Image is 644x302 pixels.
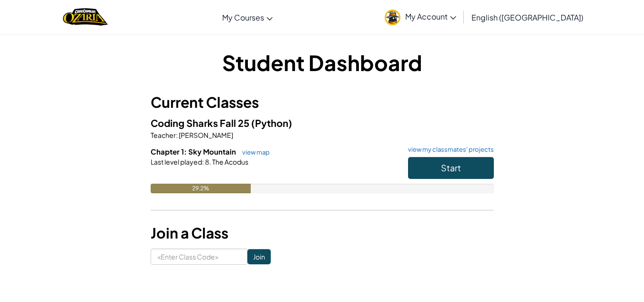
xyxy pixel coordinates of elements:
[251,117,292,129] span: (Python)
[151,249,247,265] input: <Enter Class Code>
[247,249,271,264] input: Join
[151,48,494,77] h1: Student Dashboard
[178,131,233,139] span: [PERSON_NAME]
[222,12,264,22] span: My Courses
[63,7,107,27] a: Ozaria by CodeCombat logo
[380,2,461,32] a: My Account
[151,147,237,156] span: Chapter 1: Sky Mountain
[151,92,494,113] h3: Current Classes
[202,157,204,166] span: :
[151,117,251,129] span: Coding Sharks Fall 25
[403,146,494,153] a: view my classmates' projects
[237,148,270,156] a: view map
[441,162,461,173] span: Start
[63,7,107,27] img: Home
[151,184,251,193] div: 29.2%
[211,157,248,166] span: The Acodus
[176,131,178,139] span: :
[204,157,211,166] span: 8.
[217,4,277,30] a: My Courses
[385,10,400,25] img: avatar
[467,4,588,30] a: English ([GEOGRAPHIC_DATA])
[405,11,456,21] span: My Account
[471,12,583,22] span: English ([GEOGRAPHIC_DATA])
[151,222,494,244] h3: Join a Class
[151,131,176,139] span: Teacher
[408,157,494,179] button: Start
[151,157,202,166] span: Last level played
